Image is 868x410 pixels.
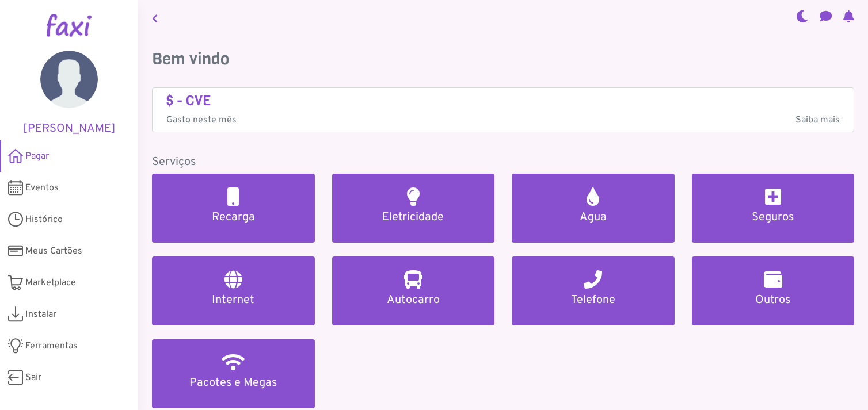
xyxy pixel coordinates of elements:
h3: Bem vindo [152,49,854,69]
a: Seguros [692,174,855,243]
span: Marketplace [25,276,76,290]
a: Agua [512,174,675,243]
h4: $ - CVE [166,93,840,109]
h5: Telefone [526,293,661,307]
span: Saiba mais [795,113,840,127]
a: $ - CVE Gasto neste mêsSaiba mais [166,93,840,128]
a: Eletricidade [332,174,495,243]
h5: Recarga [166,210,301,224]
a: Internet [152,256,315,325]
a: Recarga [152,174,315,243]
p: Gasto neste mês [166,113,840,127]
span: Meus Cartões [25,244,82,258]
h5: Autocarro [346,293,481,307]
h5: [PERSON_NAME] [17,122,121,136]
a: Autocarro [332,256,495,325]
h5: Serviços [152,155,854,169]
span: Histórico [25,213,63,227]
span: Ferramentas [25,339,78,353]
span: Pagar [25,150,49,163]
a: Telefone [512,256,675,325]
h5: Eletricidade [346,210,481,224]
h5: Seguros [706,210,841,224]
h5: Outros [706,293,841,307]
span: Sair [25,371,41,385]
a: Outros [692,256,855,325]
h5: Pacotes e Megas [166,376,301,390]
a: [PERSON_NAME] [17,51,121,136]
span: Eventos [25,181,59,195]
a: Pacotes e Megas [152,339,315,408]
span: Instalar [25,308,56,321]
h5: Internet [166,293,301,307]
h5: Agua [526,210,661,224]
